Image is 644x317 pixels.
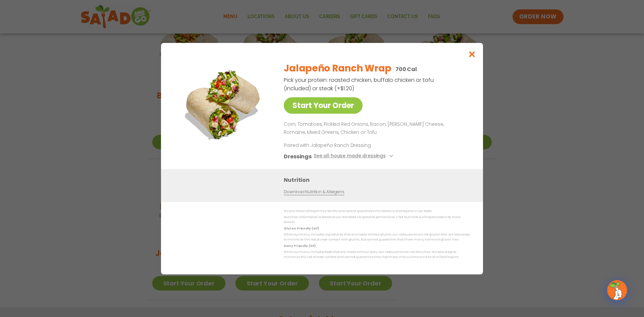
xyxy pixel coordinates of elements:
[395,65,417,73] p: 700 Cal
[284,61,391,75] h2: Jalapeño Ranch Wrap
[284,232,470,243] p: While our menu includes ingredients that are made without gluten, our restaurants are not gluten ...
[284,215,470,225] p: Nutrition information is based on our standard recipes and portion sizes. Click Nutrition & Aller...
[284,152,312,160] h3: Dressings
[284,226,319,230] strong: Gluten Friendly (GF)
[284,142,408,149] p: Paired with Jalapeño Ranch Dressing
[284,209,470,214] p: We are not an allergen free facility and cannot guarantee the absence of allergens in our foods.
[284,189,344,195] a: Download Nutrition & Allergens
[314,152,395,160] button: See all house made dressings
[284,250,470,260] p: While our menu includes foods that are made without dairy, our restaurants are not dairy free. We...
[284,244,315,248] strong: Dairy Friendly (DF)
[284,97,363,114] a: Start Your Order
[284,76,435,93] p: Pick your protein: roasted chicken, buffalo chicken or tofu (included) or steak (+$1.20)
[284,120,467,137] p: Corn, Tomatoes, Pickled Red Onions, Bacon, [PERSON_NAME] Cheese, Romaine, Mixed Greens, Chicken o...
[608,281,627,300] img: wpChatIcon
[176,56,270,150] img: Featured product photo for Jalapeño Ranch Wrap
[284,175,473,184] h3: Nutrition
[461,43,483,65] button: Close modal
